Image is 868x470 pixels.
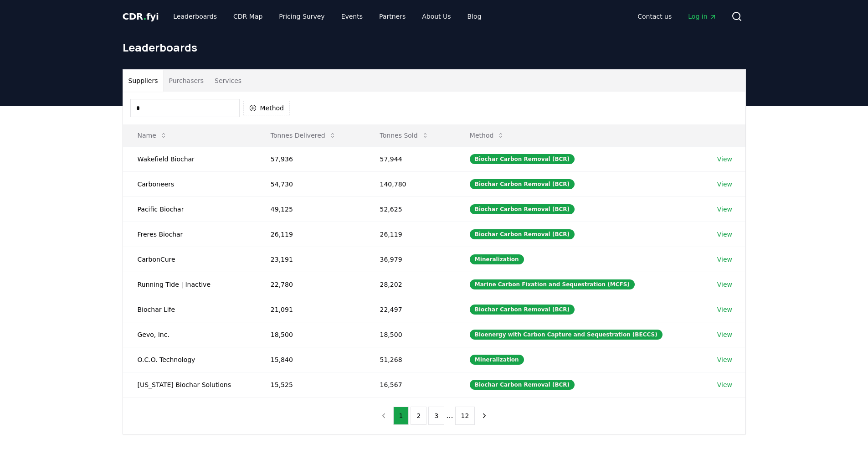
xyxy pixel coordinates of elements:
[373,126,436,145] button: Tonnes Sold
[365,171,455,196] td: 140,780
[470,204,575,214] div: Biochar Carbon Removal (BCR)
[166,8,224,25] a: Leaderboards
[209,70,247,92] button: Services
[123,297,256,322] td: Biochar Life
[256,171,365,196] td: 54,730
[365,322,455,347] td: 18,500
[256,372,365,397] td: 15,525
[163,70,209,92] button: Purchasers
[123,40,746,55] h1: Leaderboards
[243,101,290,115] button: Method
[470,179,575,189] div: Biochar Carbon Removal (BCR)
[123,196,256,222] td: Pacific Biochar
[123,11,159,22] span: CDR fyi
[428,407,444,425] button: 3
[455,407,475,425] button: 12
[411,407,426,425] button: 2
[393,407,409,425] button: 1
[717,180,732,189] a: View
[365,222,455,247] td: 26,119
[256,347,365,372] td: 15,840
[717,155,732,164] a: View
[123,247,256,272] td: CarbonCure
[460,8,489,25] a: Blog
[717,205,732,214] a: View
[717,230,732,239] a: View
[123,222,256,247] td: Freres Biochar
[470,279,635,289] div: Marine Carbon Fixation and Sequestration (MCFS)
[256,297,365,322] td: 21,091
[256,196,365,222] td: 49,125
[365,347,455,372] td: 51,268
[717,280,732,289] a: View
[123,347,256,372] td: O.C.O. Technology
[630,8,724,25] nav: Main
[717,380,732,389] a: View
[365,146,455,171] td: 57,944
[681,8,724,25] a: Log in
[470,229,575,239] div: Biochar Carbon Removal (BCR)
[415,8,458,25] a: About Us
[130,126,175,145] button: Name
[365,297,455,322] td: 22,497
[272,8,332,25] a: Pricing Survey
[470,380,575,390] div: Biochar Carbon Removal (BCR)
[123,70,164,92] button: Suppliers
[688,12,716,21] span: Log in
[365,247,455,272] td: 36,979
[470,154,575,164] div: Biochar Carbon Removal (BCR)
[365,196,455,222] td: 52,625
[123,146,256,171] td: Wakefield Biochar
[334,8,370,25] a: Events
[470,330,663,340] div: Bioenergy with Carbon Capture and Sequestration (BECCS)
[123,10,159,23] a: CDR.fyi
[477,407,492,425] button: next page
[256,146,365,171] td: 57,936
[123,272,256,297] td: Running Tide | Inactive
[226,8,270,25] a: CDR Map
[470,254,524,264] div: Mineralization
[123,322,256,347] td: Gevo, Inc.
[123,171,256,196] td: Carboneers
[717,305,732,314] a: View
[256,322,365,347] td: 18,500
[462,126,512,145] button: Method
[365,372,455,397] td: 16,567
[166,8,488,25] nav: Main
[143,11,146,22] span: .
[470,355,524,365] div: Mineralization
[263,126,344,145] button: Tonnes Delivered
[256,247,365,272] td: 23,191
[470,305,575,315] div: Biochar Carbon Removal (BCR)
[717,355,732,364] a: View
[717,255,732,264] a: View
[717,330,732,339] a: View
[372,8,413,25] a: Partners
[446,410,453,421] li: ...
[365,272,455,297] td: 28,202
[256,272,365,297] td: 22,780
[123,372,256,397] td: [US_STATE] Biochar Solutions
[630,8,679,25] a: Contact us
[256,222,365,247] td: 26,119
